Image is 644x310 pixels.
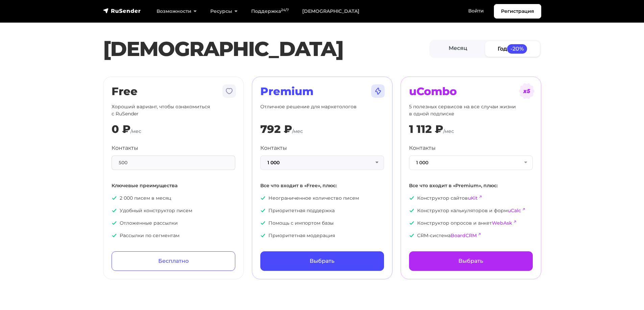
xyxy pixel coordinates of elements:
h2: Free [112,85,235,98]
p: 2 000 писем в месяц [112,195,235,202]
span: -20% [507,44,527,53]
img: icon-ok.svg [260,233,266,238]
p: Все что входит в «Premium», плюс: [409,182,533,189]
p: Отложенные рассылки [112,220,235,227]
a: Бесплатно [112,251,235,271]
p: Хороший вариант, чтобы ознакомиться с RuSender [112,103,235,117]
label: Контакты [112,144,138,152]
sup: 24/7 [281,8,289,12]
p: Отличное решение для маркетологов [260,103,384,117]
div: 0 ₽ [112,123,130,136]
img: icon-ok.svg [112,208,117,213]
p: Конструктор калькуляторов и форм [409,207,533,214]
img: tarif-ucombo.svg [519,83,535,99]
p: Неограниченное количество писем [260,195,384,202]
p: Удобный конструктор писем [112,207,235,214]
label: Контакты [260,144,287,152]
img: icon-ok.svg [260,195,266,201]
img: icon-ok.svg [409,233,414,238]
a: Регистрация [494,4,541,19]
img: icon-ok.svg [112,220,117,226]
h2: uCombo [409,85,533,98]
span: /мес [130,128,141,134]
a: Возможности [150,4,204,18]
img: RuSender [103,7,141,14]
p: 5 полезных сервисов на все случаи жизни в одной подписке [409,103,533,117]
p: CRM-система [409,232,533,239]
img: tarif-premium.svg [370,83,386,99]
h1: [DEMOGRAPHIC_DATA] [103,37,429,61]
img: icon-ok.svg [409,195,414,201]
div: 792 ₽ [260,123,292,136]
a: WebAsk [492,220,512,226]
div: 1 112 ₽ [409,123,443,136]
p: Конструктор сайтов [409,195,533,202]
a: uCalc [508,207,521,214]
a: Месяц [431,41,485,56]
a: [DEMOGRAPHIC_DATA] [295,4,366,18]
img: icon-ok.svg [260,208,266,213]
a: Войти [461,4,491,18]
a: Поддержка24/7 [244,4,295,18]
p: Ключевые преимущества [112,182,235,189]
h2: Premium [260,85,384,98]
img: icon-ok.svg [112,233,117,238]
p: Все что входит в «Free», плюс: [260,182,384,189]
button: 1 000 [260,156,384,170]
img: tarif-free.svg [221,83,237,99]
button: 1 000 [409,156,533,170]
a: uKit [468,195,478,201]
p: Приоритетная модерация [260,232,384,239]
img: icon-ok.svg [112,195,117,201]
a: Год [485,41,540,56]
p: Рассылки по сегментам [112,232,235,239]
span: /мес [443,128,454,134]
a: BoardCRM [451,232,477,238]
a: Выбрать [409,251,533,271]
a: Выбрать [260,251,384,271]
img: icon-ok.svg [409,208,414,213]
img: icon-ok.svg [409,220,414,226]
p: Конструктор опросов и анкет [409,220,533,227]
img: icon-ok.svg [260,220,266,226]
a: Ресурсы [204,4,244,18]
p: Помощь с импортом базы [260,220,384,227]
label: Контакты [409,144,436,152]
span: /мес [292,128,303,134]
p: Приоритетная поддержка [260,207,384,214]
